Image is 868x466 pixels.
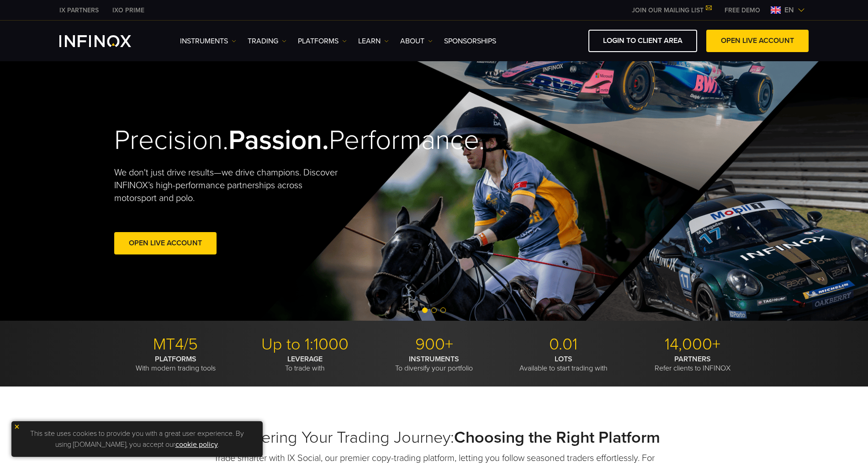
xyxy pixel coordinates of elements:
[180,36,236,47] a: Instruments
[674,355,711,364] strong: PARTNERS
[114,124,402,157] h2: Precision. Performance.
[373,334,495,355] p: 900+
[155,355,196,364] strong: PLATFORMS
[358,36,389,47] a: Learn
[114,334,237,355] p: MT4/5
[631,334,754,355] p: 14,000+
[114,428,754,448] h2: Empowering Your Trading Journey:
[287,355,323,364] strong: LEVERAGE
[422,307,428,313] span: Go to slide 1
[400,36,433,47] a: ABOUT
[106,5,151,15] a: INFINOX
[781,5,798,16] span: en
[706,30,809,52] a: OPEN LIVE ACCOUNT
[298,36,347,47] a: PLATFORMS
[14,424,20,430] img: yellow close icon
[444,36,496,47] a: SPONSORSHIPS
[431,307,437,313] span: Go to slide 2
[53,5,106,15] a: INFINOX
[373,355,495,373] p: To diversify your portfolio
[555,355,572,364] strong: LOTS
[228,124,329,157] strong: Passion.
[114,232,217,254] a: Open Live Account
[502,334,625,355] p: 0.01
[718,5,767,15] a: INFINOX MENU
[625,6,718,14] a: JOIN OUR MAILING LIST
[440,307,446,313] span: Go to slide 3
[114,355,237,373] p: With modern trading tools
[588,30,697,52] a: LOGIN TO CLIENT AREA
[248,36,286,47] a: TRADING
[59,35,153,47] a: INFINOX Logo
[631,355,754,373] p: Refer clients to INFINOX
[175,440,218,449] a: cookie policy
[502,355,625,373] p: Available to start trading with
[16,426,258,452] p: This site uses cookies to provide you with a great user experience. By using [DOMAIN_NAME], you a...
[243,355,366,373] p: To trade with
[454,428,660,447] strong: Choosing the Right Platform
[114,166,344,205] p: We don't just drive results—we drive champions. Discover INFINOX’s high-performance partnerships ...
[409,355,459,364] strong: INSTRUMENTS
[243,334,366,355] p: Up to 1:1000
